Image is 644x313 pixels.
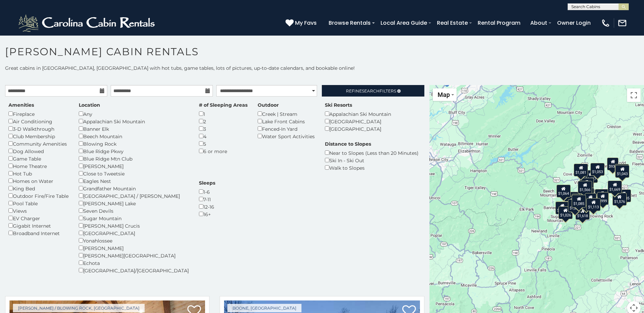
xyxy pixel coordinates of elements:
div: $1,330 [556,201,570,214]
a: Local Area Guide [377,17,430,29]
div: [GEOGRAPHIC_DATA] [325,125,391,132]
div: Club Membership [8,132,69,140]
a: [PERSON_NAME] / Blowing Rock, [GEOGRAPHIC_DATA] [13,304,145,312]
img: White-1-2.png [17,13,158,33]
div: Blue Ridge Pkwy [79,147,189,155]
span: My Favs [295,19,317,27]
button: Change map style [433,88,457,101]
div: Beech Mountain [79,132,189,140]
img: mail-regular-white.png [618,18,627,28]
div: Yonahlossee [79,237,189,244]
div: $1,053 [590,163,605,176]
div: 3 [199,125,247,132]
div: $1,566 [578,181,592,194]
div: Ski In - Ski Out [325,156,419,164]
div: Outdoor Fire/Fire Table [8,192,69,200]
div: Blue Ridge Mtn Club [79,155,189,162]
div: [PERSON_NAME] Crucis [79,222,189,229]
div: Close to Tweetsie [79,170,189,177]
div: 12-16 [199,203,215,210]
div: Grandfather Mountain [79,185,189,192]
label: Amenities [8,102,34,108]
label: Sleeps [199,180,215,186]
div: $999 [597,192,609,205]
div: Any [79,110,189,118]
div: $1,343 [615,164,629,177]
div: Near to Slopes (Less than 20 Minutes) [325,149,419,156]
div: $1,469 [579,188,594,201]
div: 16+ [199,210,215,218]
div: 2 [199,118,247,125]
div: Sugar Mountain [79,214,189,222]
div: Broadband Internet [8,229,69,237]
div: $1,026 [558,206,572,219]
div: EV Charger [8,214,69,222]
div: $1,064 [556,185,570,197]
div: $1,085 [572,195,586,208]
div: $1,205 [564,196,578,209]
div: $1,780 [555,202,570,214]
div: Echota [79,259,189,267]
div: Pool Table [8,200,69,207]
div: Hot Tub [8,170,69,177]
div: 6 or more [199,147,247,155]
div: [GEOGRAPHIC_DATA] [325,118,391,125]
a: Rental Program [474,17,524,29]
span: Search [362,88,380,93]
a: Owner Login [554,17,594,29]
div: Gigabit Internet [8,222,69,229]
label: Location [79,102,100,108]
div: $1,643 [595,189,609,202]
div: Walk to Slopes [325,164,419,171]
div: Lake Front Cabins [258,118,315,125]
div: $1,043 [615,165,629,178]
div: 1 [199,110,247,118]
div: [PERSON_NAME] Lake [79,200,189,207]
div: [PERSON_NAME][GEOGRAPHIC_DATA] [79,252,189,259]
a: Boone, [GEOGRAPHIC_DATA] [227,304,301,312]
div: $1,178 [579,178,594,191]
span: Map [438,91,450,98]
div: Water Sport Activities [258,132,315,140]
div: King Bed [8,185,69,192]
label: Distance to Slopes [325,141,371,147]
div: $1,081 [568,199,582,212]
div: [GEOGRAPHIC_DATA] [79,229,189,237]
div: $938 [607,158,619,170]
div: 5 [199,140,247,147]
div: $1,618 [575,207,589,220]
div: 7-11 [199,195,215,203]
div: [GEOGRAPHIC_DATA]/[GEOGRAPHIC_DATA] [79,267,189,274]
a: About [527,17,551,29]
div: Home Theatre [8,162,69,170]
div: Creek | Stream [258,110,315,118]
a: RefineSearchFilters [322,85,424,97]
div: $1,113 [586,198,601,211]
div: 3-D Walkthrough [8,125,69,132]
div: Homes on Water [8,177,69,185]
div: [PERSON_NAME] [79,244,189,252]
label: Ski Resorts [325,102,352,108]
div: Community Amenities [8,140,69,147]
div: Game Table [8,155,69,162]
div: Views [8,207,69,214]
div: $1,669 [608,181,622,193]
div: 1-6 [199,188,215,195]
div: Banner Elk [79,125,189,132]
div: Fenced-In Yard [258,125,315,132]
div: Fireplace [8,110,69,118]
div: Dog Allowed [8,147,69,155]
div: [PERSON_NAME] [79,162,189,170]
div: Seven Devils [79,207,189,214]
div: $939 [585,193,596,206]
img: phone-regular-white.png [601,18,610,28]
div: $3,985 [617,189,631,202]
div: $1,576 [612,193,626,206]
div: $1,939 [568,192,582,205]
div: $1,627 [584,170,598,183]
div: Blowing Rock [79,140,189,147]
button: Toggle fullscreen view [627,88,641,102]
a: My Favs [286,19,318,27]
div: Air Conditioning [8,118,69,125]
div: 4 [199,132,247,140]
